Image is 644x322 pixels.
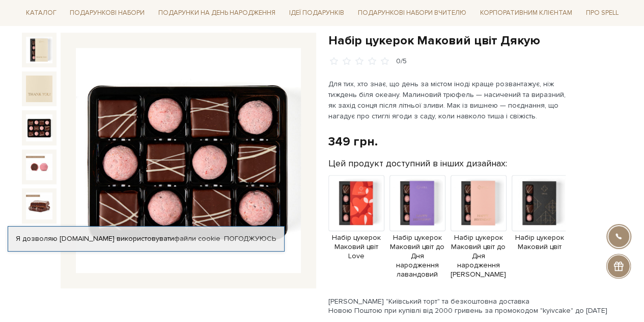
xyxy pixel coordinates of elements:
[26,114,52,141] img: Набір цукерок Маковий цвіт Дякую
[328,297,623,315] div: [PERSON_NAME] "Київський торт" та безкоштовна доставка Новою Поштою при купівлі від 2000 гривень ...
[76,48,301,274] img: Набір цукерок Маковий цвіт Дякую
[66,5,149,21] a: Подарункові набори
[476,5,576,21] a: Корпоративним клієнтам
[396,57,407,66] div: 0/5
[389,198,445,280] a: Набір цукерок Маковий цвіт до Дня народження лавандовий
[328,158,507,169] label: Цей продукт доступний в інших дизайнах:
[328,233,384,261] span: Набір цукерок Маковий цвіт Love
[451,198,507,280] a: Набір цукерок Маковий цвіт до Дня народження [PERSON_NAME]
[224,234,276,243] a: Погоджуюсь
[354,4,470,21] a: Подарункові набори Вчителю
[26,192,52,219] img: Набір цукерок Маковий цвіт Дякую
[328,134,378,150] div: 349 грн.
[154,5,279,21] a: Подарунки на День народження
[26,76,52,102] img: Набір цукерок Маковий цвіт Дякую
[451,233,507,280] span: Набір цукерок Маковий цвіт до Дня народження [PERSON_NAME]
[328,198,384,261] a: Набір цукерок Маковий цвіт Love
[26,37,52,63] img: Набір цукерок Маковий цвіт Дякую
[26,154,52,180] img: Набір цукерок Маковий цвіт Дякую
[581,5,622,21] a: Про Spell
[512,175,568,231] img: Продукт
[328,79,567,121] p: Для тих, хто знає, що день за містом іноді краще розвантажує, ніж тиждень біля океану. Малиновий ...
[285,5,348,21] a: Ідеї подарунків
[512,233,568,252] span: Набір цукерок Маковий цвіт
[389,233,445,280] span: Набір цукерок Маковий цвіт до Дня народження лавандовий
[174,234,220,243] a: файли cookie
[451,175,507,231] img: Продукт
[389,175,445,231] img: Продукт
[512,198,568,252] a: Набір цукерок Маковий цвіт
[8,234,284,243] div: Я дозволяю [DOMAIN_NAME] використовувати
[328,33,623,48] h1: Набір цукерок Маковий цвіт Дякую
[328,175,384,231] img: Продукт
[22,5,61,21] a: Каталог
